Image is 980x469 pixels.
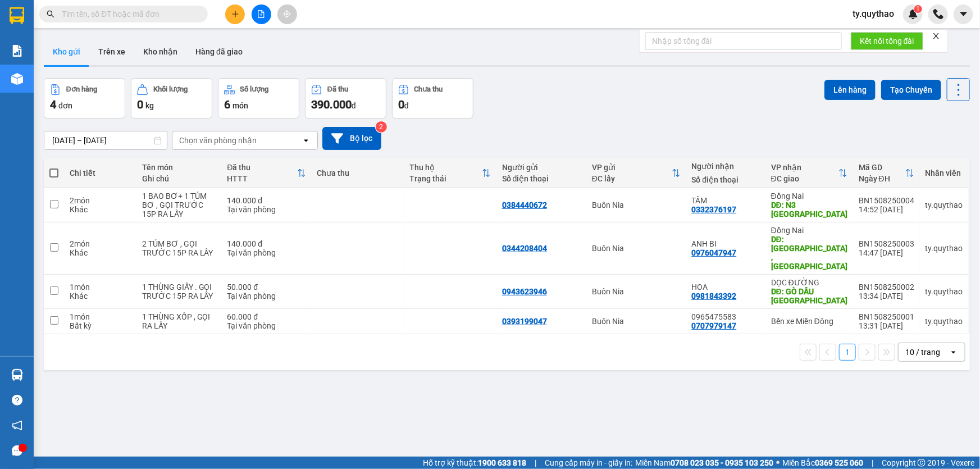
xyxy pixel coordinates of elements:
[592,174,671,183] div: ĐC lấy
[926,201,963,210] div: ty.quythao
[502,317,547,326] div: 0393199047
[137,98,143,111] span: 0
[860,35,914,47] span: Kết nối tổng đài
[70,248,131,257] div: Khác
[142,312,216,330] div: 1 THÙNG XỐP , GỌI RA LẤY
[227,205,306,214] div: Tại văn phòng
[771,278,847,287] div: DỌC ĐƯỜNG
[221,158,311,188] th: Toggle SortBy
[692,205,737,214] div: 0332376197
[252,4,271,24] button: file-add
[859,283,914,292] div: BN1508250002
[352,101,356,110] span: đ
[692,283,760,292] div: HOA
[592,201,680,210] div: Buôn Nia
[70,196,131,205] div: 2 món
[89,38,134,65] button: Trên xe
[771,287,847,305] div: DĐ: GÒ DẦU TÂY NINH
[12,395,22,406] span: question-circle
[771,192,847,201] div: Đồng Nai
[186,38,252,65] button: Hàng đã giao
[70,205,131,214] div: Khác
[44,78,125,119] button: Đơn hàng4đơn
[70,169,131,177] div: Chi tiết
[322,127,381,150] button: Bộ lọc
[782,457,863,469] span: Miền Bắc
[771,317,847,326] div: Bến xe Miền Đông
[11,369,23,381] img: warehouse-icon
[409,163,482,172] div: Thu hộ
[592,163,671,172] div: VP gửi
[592,317,680,326] div: Buôn Nia
[227,239,306,248] div: 140.000 đ
[859,163,905,172] div: Mã GD
[96,10,259,23] div: Đồng Nai
[70,321,131,330] div: Bất kỳ
[10,7,24,24] img: logo-vxr
[771,174,838,183] div: ĐC giao
[10,11,27,22] span: Gửi:
[771,163,838,172] div: VP nhận
[142,239,216,257] div: 2 TÚM BƠ , GỌI TRƯỚC 15P RA LẤY
[916,5,920,13] span: 1
[131,78,212,119] button: Khối lượng0kg
[227,321,306,330] div: Tại văn phòng
[502,244,547,253] div: 0344208404
[398,98,404,111] span: 0
[545,457,632,469] span: Cung cấp máy in - giấy in:
[179,135,257,146] div: Chọn văn phòng nhận
[409,174,482,183] div: Trạng thái
[859,196,914,205] div: BN1508250004
[283,10,291,18] span: aim
[227,248,306,257] div: Tại văn phòng
[872,457,873,469] span: |
[44,131,167,149] input: Select a date range.
[859,205,914,214] div: 14:52 [DATE]
[949,348,958,357] svg: open
[142,192,216,218] div: 1 BAO BƠ+ 1 TÚM BƠ , GỌI TRƯỚC 15P RA LẤY
[932,32,940,40] span: close
[771,201,847,218] div: DĐ: N3 THÁI LAN
[305,78,386,119] button: Đã thu390.000đ
[692,239,760,248] div: ANH BI
[12,420,22,431] span: notification
[62,8,194,20] input: Tìm tên, số ĐT hoặc mã đơn
[592,244,680,253] div: Buôn Nia
[502,174,581,183] div: Số điện thoại
[145,101,154,110] span: kg
[959,9,969,19] span: caret-down
[10,23,88,39] div: 0384440672
[933,9,943,19] img: phone-icon
[392,78,473,119] button: Chưa thu0đ
[44,38,89,65] button: Kho gửi
[302,136,311,145] svg: open
[11,45,23,57] img: solution-icon
[926,244,963,253] div: ty.quythao
[240,85,269,93] div: Số lượng
[881,80,941,100] button: Tạo Chuyến
[277,4,297,24] button: aim
[815,458,863,467] strong: 0369 525 060
[376,121,387,133] sup: 2
[859,174,905,183] div: Ngày ĐH
[404,101,409,110] span: đ
[771,226,847,235] div: Đồng Nai
[859,312,914,321] div: BN1508250001
[535,457,536,469] span: |
[50,98,56,111] span: 4
[592,287,680,296] div: Buôn Nia
[954,4,973,24] button: caret-down
[134,38,186,65] button: Kho nhận
[914,5,922,13] sup: 1
[142,174,216,183] div: Ghi chú
[908,9,918,19] img: icon-new-feature
[227,312,306,321] div: 60.000 đ
[66,85,97,93] div: Đơn hàng
[853,158,920,188] th: Toggle SortBy
[692,321,737,330] div: 0707979147
[227,174,297,183] div: HTTT
[502,163,581,172] div: Người gửi
[257,10,265,18] span: file-add
[142,283,216,300] div: 1 THÙNG GIẤY . GỌI TRƯỚC 15P RA LẤY
[227,196,306,205] div: 140.000 đ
